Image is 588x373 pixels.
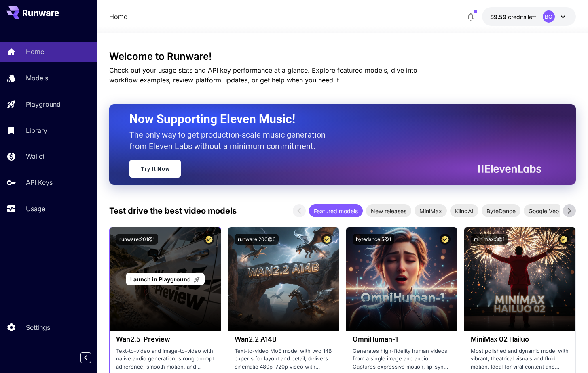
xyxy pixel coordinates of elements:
[543,10,555,23] div: BO
[26,178,53,187] p: API Keys
[235,347,332,371] p: Text-to-video MoE model with two 14B experts for layout and detail; delivers cinematic 480p–720p ...
[109,51,575,62] h3: Welcome to Runware!
[440,234,451,245] button: Certified Model – Vetted for best performance and includes a commercial license.
[482,207,520,215] span: ByteDance
[116,347,214,371] p: Text-to-video and image-to-video with native audio generation, strong prompt adherence, smooth mo...
[353,347,451,371] p: Generates high-fidelity human videos from a single image and audio. Captures expressive motion, l...
[353,335,451,343] h3: OmniHuman‑1
[471,234,508,245] button: minimax:3@1
[482,204,520,217] div: ByteDance
[471,347,569,371] p: Most polished and dynamic model with vibrant, theatrical visuals and fluid motion. Ideal for vira...
[126,273,205,285] a: Launch in Playground
[490,13,508,20] span: $9.59
[109,12,127,21] a: Home
[415,207,447,215] span: MiniMax
[116,335,214,343] h3: Wan2.5-Preview
[482,7,576,26] button: $9.59326BO
[309,204,363,217] div: Featured models
[346,227,457,331] img: alt
[129,160,181,178] a: Try It Now
[26,47,44,57] p: Home
[558,234,569,245] button: Certified Model – Vetted for best performance and includes a commercial license.
[235,234,279,245] button: runware:200@6
[321,234,332,245] button: Certified Model – Vetted for best performance and includes a commercial license.
[366,207,411,215] span: New releases
[366,204,411,217] div: New releases
[471,335,569,343] h3: MiniMax 02 Hailuo
[26,73,48,83] p: Models
[26,126,47,135] p: Library
[450,207,478,215] span: KlingAI
[116,234,158,245] button: runware:201@1
[309,207,363,215] span: Featured models
[87,350,97,365] div: Collapse sidebar
[464,227,575,331] img: alt
[109,205,237,217] p: Test drive the best video models
[26,99,61,109] p: Playground
[129,111,535,127] h2: Now Supporting Eleven Music!
[490,13,536,21] div: $9.59326
[109,12,127,21] nav: breadcrumb
[80,352,91,363] button: Collapse sidebar
[26,204,45,214] p: Usage
[524,204,564,217] div: Google Veo
[26,151,44,161] p: Wallet
[353,234,394,245] button: bytedance:5@1
[109,66,417,84] span: Check out your usage stats and API key performance at a glance. Explore featured models, dive int...
[129,129,332,152] p: The only way to get production-scale music generation from Eleven Labs without a minimum commitment.
[26,323,50,332] p: Settings
[508,13,536,20] span: credits left
[130,276,191,283] span: Launch in Playground
[203,234,214,245] button: Certified Model – Vetted for best performance and includes a commercial license.
[450,204,478,217] div: KlingAI
[415,204,447,217] div: MiniMax
[524,207,564,215] span: Google Veo
[228,227,339,331] img: alt
[235,335,332,343] h3: Wan2.2 A14B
